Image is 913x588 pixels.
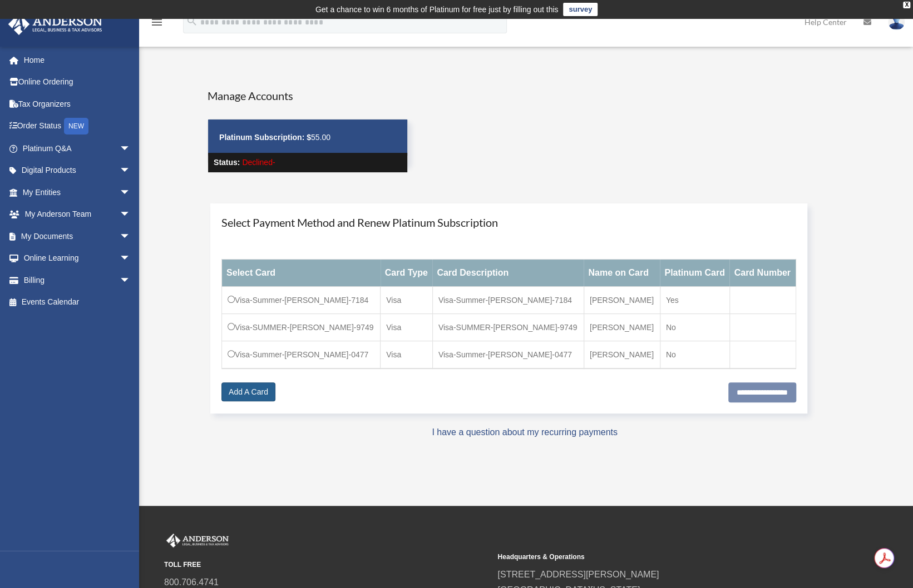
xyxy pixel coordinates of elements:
a: 800.706.4741 [164,577,219,587]
a: Online Learningarrow_drop_down [8,247,147,270]
a: Events Calendar [8,291,147,313]
a: I have a question about my recurring payments [432,427,618,437]
td: Visa-SUMMER-[PERSON_NAME]-9749 [222,314,381,341]
td: Visa [381,314,433,341]
td: [PERSON_NAME] [584,341,660,369]
i: menu [150,16,164,29]
td: Visa [381,287,433,314]
a: My Entitiesarrow_drop_down [8,181,147,203]
td: Visa-SUMMER-[PERSON_NAME]-9749 [432,314,584,341]
td: No [660,314,729,341]
th: Platinum Card [660,260,729,287]
div: close [903,2,910,8]
a: Platinum Q&Aarrow_drop_down [8,137,147,160]
td: Visa-Summer-[PERSON_NAME]-7184 [432,287,584,314]
a: Home [8,49,147,71]
td: Visa-Summer-[PERSON_NAME]-0477 [222,341,381,369]
td: [PERSON_NAME] [584,314,660,341]
h4: Select Payment Method and Renew Platinum Subscription [221,215,796,230]
img: User Pic [888,14,905,30]
a: Online Ordering [8,71,147,93]
a: Billingarrow_drop_down [8,269,147,291]
div: Get a chance to win 6 months of Platinum for free just by filling out this [315,3,559,16]
a: My Anderson Teamarrow_drop_down [8,203,147,226]
small: TOLL FREE [164,559,490,571]
small: Headquarters & Operations [497,551,823,563]
th: Select Card [222,260,381,287]
strong: Platinum Subscription: $ [219,133,311,142]
img: Anderson Advisors Platinum Portal [164,534,231,548]
p: 55.00 [219,131,396,144]
td: No [660,341,729,369]
i: search [186,15,198,27]
span: Declined- [242,158,275,167]
span: arrow_drop_down [120,247,142,270]
a: Tax Organizers [8,93,147,115]
a: Order StatusNEW [8,115,147,138]
strong: Status: [214,158,240,167]
a: menu [150,19,164,29]
td: Visa [381,341,433,369]
span: arrow_drop_down [120,160,142,182]
th: Card Type [381,260,433,287]
td: Yes [660,287,729,314]
td: Visa-Summer-[PERSON_NAME]-0477 [432,341,584,369]
span: arrow_drop_down [120,203,142,226]
a: Add A Card [221,382,275,401]
a: [STREET_ADDRESS][PERSON_NAME] [497,570,659,579]
th: Name on Card [584,260,660,287]
a: My Documentsarrow_drop_down [8,225,147,247]
span: arrow_drop_down [120,225,142,248]
th: Card Number [729,260,796,287]
span: arrow_drop_down [120,137,142,160]
span: arrow_drop_down [120,181,142,204]
span: arrow_drop_down [120,269,142,292]
img: Anderson Advisors Platinum Portal [5,13,106,35]
a: Digital Productsarrow_drop_down [8,160,147,182]
td: [PERSON_NAME] [584,287,660,314]
th: Card Description [432,260,584,287]
h4: Manage Accounts [208,88,408,103]
a: survey [563,3,598,16]
div: NEW [64,118,88,134]
td: Visa-Summer-[PERSON_NAME]-7184 [222,287,381,314]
